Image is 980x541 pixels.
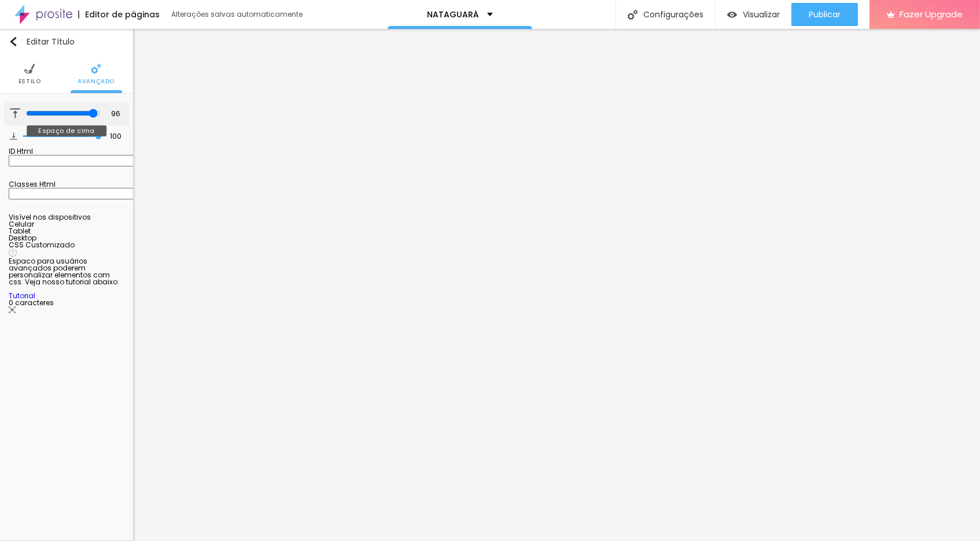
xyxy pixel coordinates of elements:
img: Icone [91,64,101,74]
div: 0 caracteres [9,299,124,314]
span: Desktop [9,233,36,243]
button: Visualizar [716,3,791,26]
div: CSS Customizado [9,242,124,249]
span: Estilo [19,79,41,84]
span: Celular [9,219,34,229]
div: Alterações salvas automaticamente [171,11,304,18]
img: Icone [628,10,638,20]
div: Editor de páginas [78,10,160,18]
span: Avançado [78,79,115,84]
div: Editar Título [9,37,75,46]
div: Classes Html [9,181,124,188]
button: Publicar [791,3,858,26]
span: Publicar [809,10,841,19]
img: Icone [10,108,20,118]
div: ID Html [9,148,124,155]
img: Icone [9,249,17,257]
iframe: Editor [133,28,980,540]
span: Tablet [9,226,31,236]
p: NATAGUARÁ [427,10,478,18]
div: Espaco para usuários avançados poderem personalizar elementos com css. Veja nosso tutorial abaixo: [9,258,124,299]
div: Visível nos dispositivos [9,214,124,221]
img: Icone [10,132,17,140]
img: Icone [24,64,35,74]
img: view-1.svg [727,10,737,20]
span: Visualizar [743,10,780,19]
a: Tutorial [9,291,35,301]
img: Icone [9,306,16,313]
span: Fazer Upgrade [900,9,963,19]
img: Icone [9,37,18,46]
